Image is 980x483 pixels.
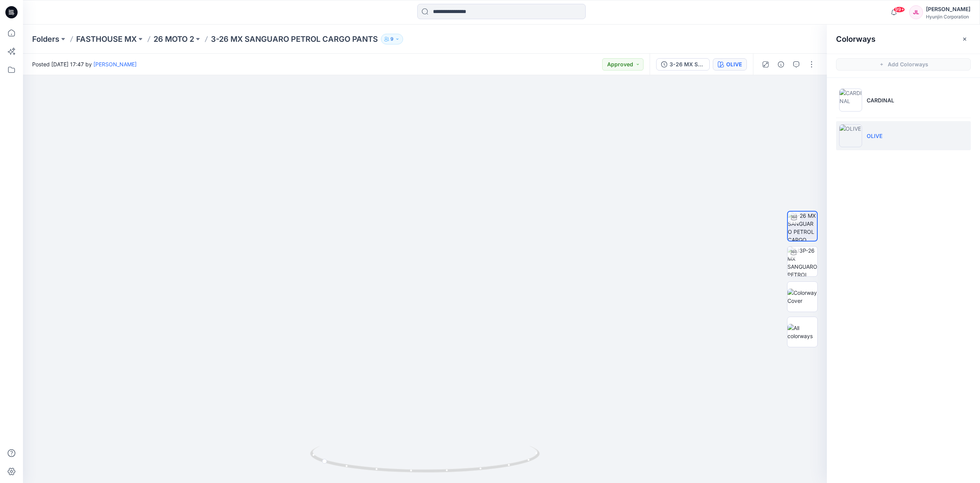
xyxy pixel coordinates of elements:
[893,7,905,13] span: 99+
[154,34,194,44] a: 26 MOTO 2
[670,60,705,69] div: 3-26 MX SANGUARO PETROL CARGO PANTS
[909,5,923,19] div: JL
[926,14,970,20] div: Hyunjin Corporation
[926,5,970,14] div: [PERSON_NAME]
[788,212,817,241] img: 3-26 MX SANGUARO PETROL CARGO PANTS
[713,58,747,71] button: OLIVE
[787,246,817,276] img: 1J3P-26 MX SANGUARO PETROL SET
[93,61,137,67] a: [PERSON_NAME]
[390,35,394,43] p: 9
[839,124,862,147] img: OLIVE
[867,96,894,104] p: CARDINAL
[726,60,742,69] div: OLIVE
[836,34,875,44] h2: Colorways
[211,34,378,44] p: 3-26 MX SANGUARO PETROL CARGO PANTS
[381,34,403,44] button: 9
[839,89,862,112] img: CARDINAL
[76,34,137,44] a: FASTHOUSE MX
[32,34,59,44] a: Folders
[787,324,817,340] img: All colorways
[775,58,787,71] button: Details
[138,19,712,483] img: eyJhbGciOiJIUzI1NiIsImtpZCI6IjAiLCJzbHQiOiJzZXMiLCJ0eXAiOiJKV1QifQ.eyJkYXRhIjp7InR5cGUiOiJzdG9yYW...
[867,132,882,140] p: OLIVE
[787,289,817,305] img: Colorway Cover
[32,60,137,68] span: Posted [DATE] 17:47 by
[656,58,710,71] button: 3-26 MX SANGUARO PETROL CARGO PANTS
